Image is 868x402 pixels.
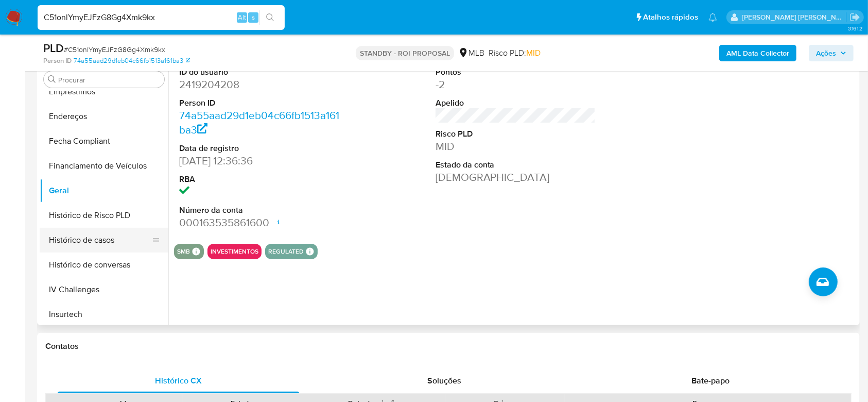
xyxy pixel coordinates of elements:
button: Ações [809,45,854,61]
dt: Risco PLD [436,128,596,140]
dd: 2419204208 [179,77,340,92]
span: Risco PLD: [489,47,541,59]
dt: Apelido [436,97,596,109]
button: Empréstimos [40,79,168,104]
button: Histórico de casos [40,228,160,253]
a: Sair [849,12,860,23]
p: STANDBY - ROI PROPOSAL [356,46,454,60]
dd: -2 [436,77,596,92]
button: search-icon [259,10,281,25]
span: Soluções [427,375,461,387]
dd: 000163535861600 [179,215,340,230]
span: 3.161.2 [848,24,863,32]
button: Procurar [48,75,56,83]
div: MLB [458,47,484,59]
button: Geral [40,178,168,203]
dd: MID [436,139,596,154]
dt: Estado da conta [436,159,596,171]
button: Histórico de Risco PLD [40,203,168,228]
dd: [DEMOGRAPHIC_DATA] [436,170,596,185]
button: IV Challenges [40,277,168,302]
span: Alt [238,12,246,22]
button: Insurtech [40,302,168,327]
dt: Person ID [179,97,340,109]
button: Histórico de conversas [40,253,168,277]
span: MID [526,47,541,59]
h1: Contatos [45,341,852,351]
span: Ações [816,45,836,61]
button: AML Data Collector [719,45,796,61]
span: Atalhos rápidos [643,12,698,23]
span: # C51onlYmyEJFzG8Gg4Xmk9kx [64,44,165,55]
dd: [DATE] 12:36:36 [179,154,340,168]
a: 74a55aad29d1eb04c66fb1513a161ba3 [74,56,190,65]
button: Financiamento de Veículos [40,154,168,178]
button: Endereços [40,104,168,129]
span: s [252,12,255,22]
b: AML Data Collector [726,45,789,61]
b: Person ID [43,56,72,65]
b: PLD [43,40,64,56]
input: Procurar [58,75,160,85]
dt: RBA [179,174,340,185]
dt: Pontos [436,66,596,78]
dt: ID do usuário [179,66,340,78]
span: Histórico CX [155,375,202,387]
dt: Número da conta [179,205,340,216]
p: andrea.asantos@mercadopago.com.br [742,12,846,22]
a: Notificações [708,13,717,22]
dt: Data de registro [179,143,340,154]
span: Bate-papo [691,375,730,387]
a: 74a55aad29d1eb04c66fb1513a161ba3 [179,108,339,137]
button: Fecha Compliant [40,129,168,154]
input: Pesquise usuários ou casos... [38,11,285,24]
